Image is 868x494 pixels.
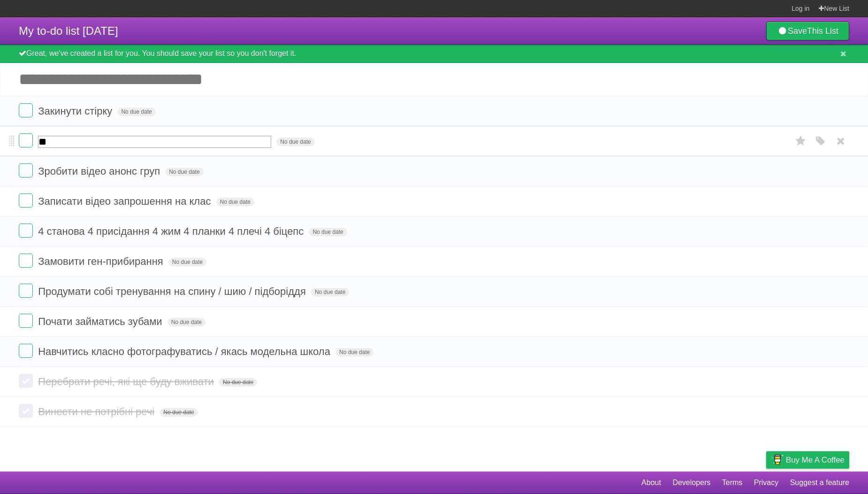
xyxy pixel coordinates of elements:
label: Done [19,193,33,208]
label: Done [19,103,33,117]
a: Buy me a coffee [766,451,849,469]
span: Почати займатись зубами [38,316,165,327]
b: This List [807,26,838,36]
label: Done [19,314,33,328]
a: Terms [722,474,743,492]
span: Записати відео запрошення на клас [38,195,213,207]
span: No due date [219,378,257,386]
span: Перебрати речі, які ще буду вживати [38,376,216,387]
span: My to-do list [DATE] [19,24,118,37]
label: Star task [792,133,810,149]
span: No due date [168,258,206,266]
a: About [641,474,661,492]
img: Buy me a coffee [771,452,784,468]
label: Done [19,344,33,358]
span: Навчитись класно фотографуватись / якась модельна школа [38,346,333,357]
a: Suggest a feature [790,474,849,492]
label: Done [19,284,33,298]
label: Done [19,254,33,268]
span: No due date [160,408,198,417]
label: Done [19,224,33,238]
span: Buy me a coffee [786,452,845,468]
span: Винести не потрібні речі [38,406,157,417]
a: Privacy [754,474,778,492]
span: No due date [309,228,347,236]
span: Закинути стірку [38,105,114,117]
span: No due date [276,138,314,146]
span: 4 станова 4 присідання 4 жим 4 планки 4 плечі 4 біцепс [38,225,306,237]
label: Done [19,133,33,147]
label: Done [19,163,33,178]
span: No due date [168,318,206,326]
span: No due date [311,288,349,296]
span: Зробити відео анонс груп [38,165,162,177]
span: Замовити ген-прибирання [38,255,166,267]
span: No due date [165,168,203,176]
span: Продумати собі тренування на спину / шию / підборіддя [38,286,308,297]
span: No due date [335,348,373,356]
span: No due date [117,108,155,116]
label: Done [19,374,33,388]
a: Developers [672,474,710,492]
label: Done [19,404,33,418]
a: SaveThis List [766,22,849,40]
span: No due date [216,198,254,206]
